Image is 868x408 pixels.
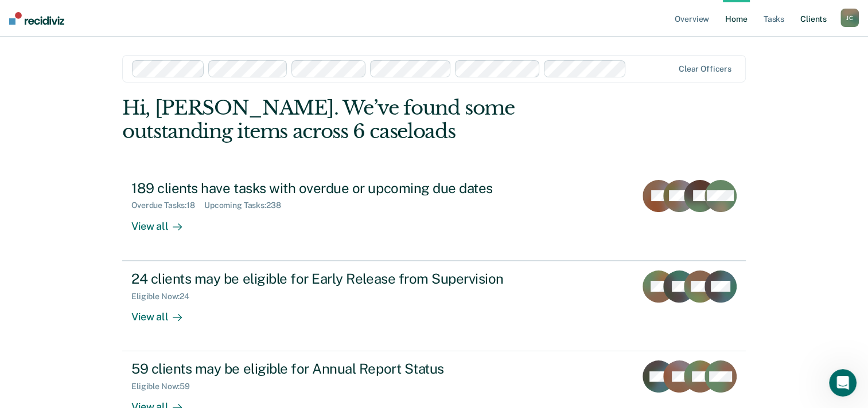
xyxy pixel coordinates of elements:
[122,96,621,143] div: Hi, [PERSON_NAME]. We’ve found some outstanding items across 6 caseloads
[131,360,534,377] div: 59 clients may be eligible for Annual Report Status
[679,64,731,74] div: Clear officers
[829,369,857,397] iframe: Intercom live chat
[840,9,859,27] div: J C
[204,201,290,210] div: Upcoming Tasks : 238
[840,9,859,27] button: JC
[131,292,198,301] div: Eligible Now : 24
[131,180,534,197] div: 189 clients have tasks with overdue or upcoming due dates
[131,301,196,323] div: View all
[131,210,196,233] div: View all
[122,171,746,261] a: 189 clients have tasks with overdue or upcoming due datesOverdue Tasks:18Upcoming Tasks:238View all
[122,261,746,351] a: 24 clients may be eligible for Early Release from SupervisionEligible Now:24View all
[131,270,534,287] div: 24 clients may be eligible for Early Release from Supervision
[131,382,199,391] div: Eligible Now : 59
[9,12,64,25] img: Recidiviz
[131,201,204,210] div: Overdue Tasks : 18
